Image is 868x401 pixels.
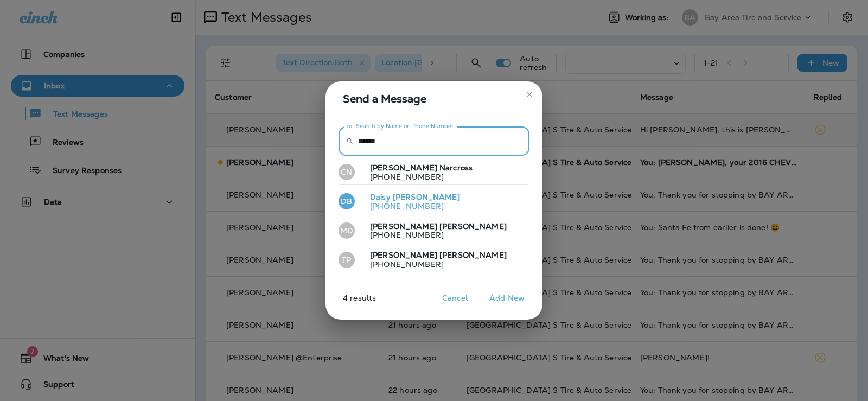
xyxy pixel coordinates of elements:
div: CN [339,164,355,180]
button: close [521,86,538,103]
span: [PERSON_NAME] [370,221,437,231]
div: TP [339,252,355,268]
label: To: Search by Name or Phone Number [346,122,454,130]
button: CN[PERSON_NAME] Narcross[PHONE_NUMBER] [339,160,529,185]
p: [PHONE_NUMBER] [361,231,507,239]
p: [PHONE_NUMBER] [361,202,460,211]
span: [PERSON_NAME] [370,250,437,260]
span: Send a Message [343,90,529,107]
button: Add New [484,290,530,307]
button: TP[PERSON_NAME] [PERSON_NAME][PHONE_NUMBER] [339,247,529,272]
p: [PHONE_NUMBER] [361,173,473,181]
button: Cancel [435,290,475,307]
span: [PERSON_NAME] [393,192,460,202]
button: DBDaisy [PERSON_NAME][PHONE_NUMBER] [339,189,529,214]
p: [PHONE_NUMBER] [361,260,507,269]
span: [PERSON_NAME] [439,250,507,260]
div: MD [339,222,355,239]
div: DB [339,193,355,209]
p: 4 results [321,294,376,311]
span: Daisy [370,192,391,202]
span: [PERSON_NAME] [439,221,507,231]
button: MD[PERSON_NAME] [PERSON_NAME][PHONE_NUMBER] [339,219,529,244]
span: Narcross [439,163,473,173]
span: [PERSON_NAME] [370,163,437,173]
